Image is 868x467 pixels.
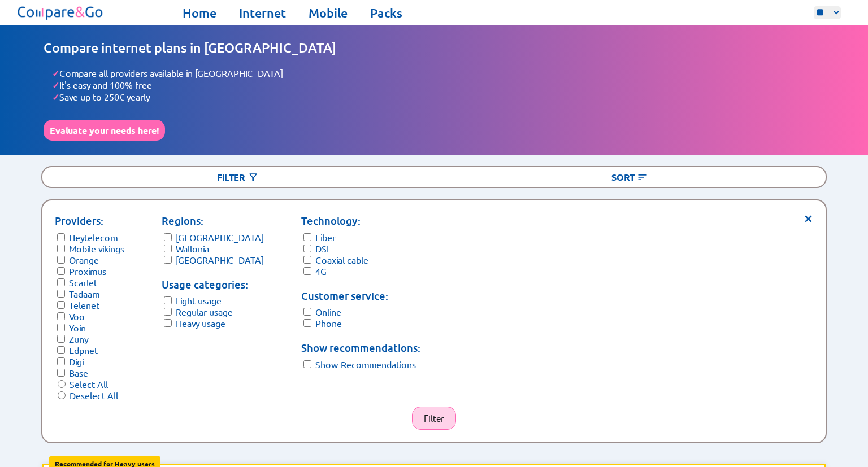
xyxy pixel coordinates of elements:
img: Button open the filtering menu [248,172,259,183]
label: Mobile vikings [69,243,124,254]
label: Show Recommendations [315,359,416,370]
label: Coaxial cable [315,254,368,265]
span: ✓ [52,91,59,103]
label: Regular usage [176,306,233,317]
label: Wallonia [176,243,209,254]
p: Technology: [301,213,420,229]
li: Compare all providers available in [GEOGRAPHIC_DATA] [52,67,824,79]
p: Customer service: [301,288,420,304]
button: Evaluate your needs here! [44,120,165,141]
label: Edpnet [69,344,98,356]
a: Internet [239,5,286,21]
label: Yoin [69,322,86,333]
p: Show recommendations: [301,340,420,356]
a: Packs [370,5,402,21]
label: Zuny [69,333,88,344]
label: Digi [69,356,84,367]
a: Home [183,5,216,21]
label: Telenet [69,299,99,311]
label: Select All [70,378,108,390]
label: Heavy usage [176,317,225,329]
img: Logo of Compare&Go [15,3,106,23]
div: Sort [434,167,826,187]
label: 4G [315,265,327,277]
label: Heytelecom [69,232,118,243]
span: × [804,213,813,221]
button: Filter [412,407,456,430]
label: Online [315,306,341,317]
label: Orange [69,254,99,265]
label: Base [69,367,88,378]
a: Mobile [309,5,348,21]
li: Save up to 250€ yearly [52,91,824,103]
label: Tadaam [69,288,99,299]
label: DSL [315,243,331,254]
li: It's easy and 100% free [52,79,824,91]
span: ✓ [52,67,59,79]
label: [GEOGRAPHIC_DATA] [176,254,264,265]
label: Scarlet [69,277,97,288]
label: Deselect All [70,390,118,401]
label: Phone [315,317,342,329]
label: Light usage [176,295,222,306]
div: Filter [42,167,434,187]
label: Voo [69,311,85,322]
img: Button open the sorting menu [637,172,648,183]
label: Proximus [69,265,106,277]
p: Regions: [162,213,264,229]
label: Fiber [315,232,336,243]
span: ✓ [52,79,59,91]
h1: Compare internet plans in [GEOGRAPHIC_DATA] [44,40,824,56]
p: Usage categories: [162,277,264,293]
label: [GEOGRAPHIC_DATA] [176,232,264,243]
p: Providers: [55,213,124,229]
